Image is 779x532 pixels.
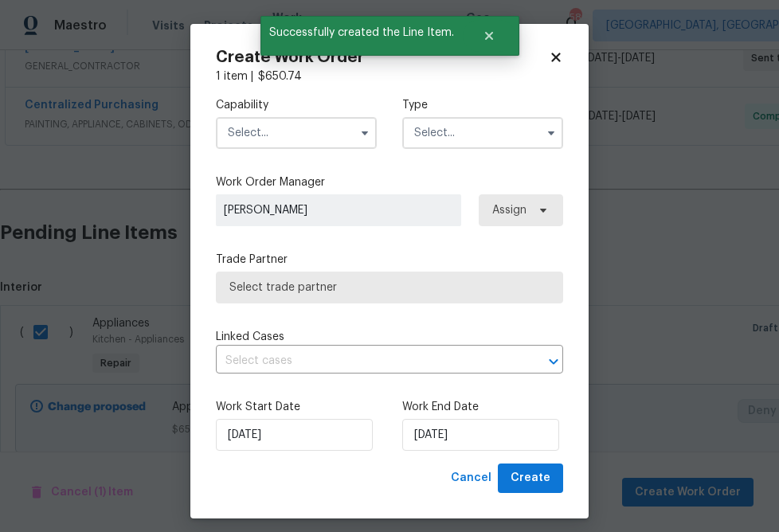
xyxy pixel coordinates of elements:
[542,350,565,373] button: Open
[216,97,377,113] label: Capability
[444,464,498,493] button: Cancel
[260,16,463,49] span: Successfully created the Line Item.
[216,252,563,268] label: Trade Partner
[216,68,563,84] div: 1 item |
[216,329,284,345] span: Linked Cases
[216,349,519,374] input: Select cases
[498,464,563,493] button: Create
[402,97,563,113] label: Type
[216,419,373,451] input: M/D/YYYY
[229,280,550,295] span: Select trade partner
[224,202,453,218] span: [PERSON_NAME]
[355,123,374,143] button: Show options
[258,71,302,82] span: $ 650.74
[402,117,563,149] input: Select...
[492,202,527,218] span: Assign
[216,49,549,65] h2: Create Work Order
[216,399,377,415] label: Work Start Date
[542,123,561,143] button: Show options
[216,174,563,190] label: Work Order Manager
[216,117,377,149] input: Select...
[402,419,559,451] input: M/D/YYYY
[451,468,491,488] span: Cancel
[402,399,563,415] label: Work End Date
[511,468,550,488] span: Create
[463,20,515,52] button: Close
